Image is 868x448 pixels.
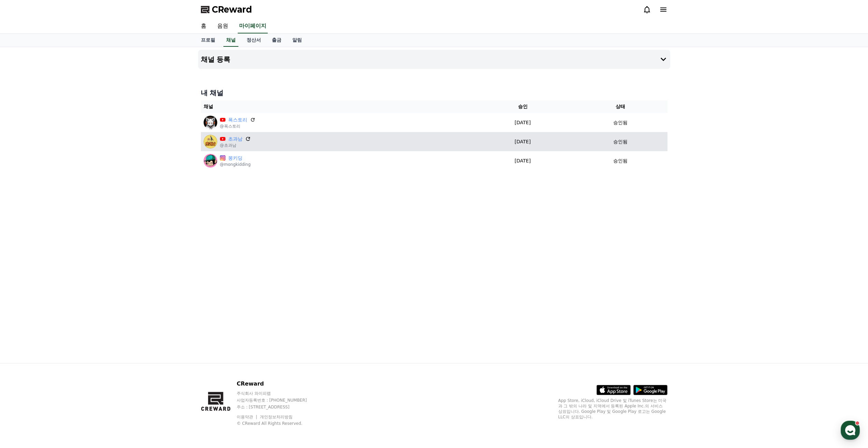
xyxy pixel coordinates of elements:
[613,157,628,164] p: 승인됨
[228,135,242,143] a: 초과남
[201,56,231,63] h4: 채널 등록
[237,421,320,426] p: © CReward All Rights Reserved.
[474,138,571,145] p: [DATE]
[201,4,252,15] a: CReward
[105,227,114,232] span: 설정
[613,138,628,145] p: 승인됨
[223,34,238,47] a: 채널
[472,100,574,113] th: 승인
[195,19,212,33] a: 홈
[228,116,247,124] a: 폭스토리
[474,157,571,164] p: [DATE]
[201,100,472,113] th: 채널
[62,227,71,232] span: 대화
[198,50,670,69] button: 채널 등록
[574,100,667,113] th: 상태
[237,404,320,410] p: 주소 : [STREET_ADDRESS]
[2,216,45,233] a: 홈
[287,34,307,47] a: 알림
[220,124,255,129] p: @폭스토리
[260,415,293,419] a: 개인정보처리방침
[241,34,266,47] a: 정산서
[558,398,667,420] p: App Store, iCloud, iCloud Drive 및 iTunes Store는 미국과 그 밖의 나라 및 지역에서 등록된 Apple Inc.의 서비스 상표입니다. Goo...
[237,380,320,388] p: CReward
[613,119,628,126] p: 승인됨
[220,143,251,148] p: @초과남
[266,34,287,47] a: 출금
[21,227,26,232] span: 홈
[204,116,217,129] img: 폭스토리
[204,154,217,168] img: 몽키딩
[201,88,667,98] h4: 내 채널
[237,415,258,419] a: 이용약관
[212,19,234,33] a: 음원
[212,4,252,15] span: CReward
[237,398,320,403] p: 사업자등록번호 : [PHONE_NUMBER]
[220,162,251,167] p: @mongkidding
[238,19,268,33] a: 마이페이지
[195,34,221,47] a: 프로필
[204,135,217,148] img: 초과남
[474,119,571,126] p: [DATE]
[228,155,251,162] a: 몽키딩
[88,216,131,233] a: 설정
[45,216,88,233] a: 대화
[237,391,320,396] p: 주식회사 와이피랩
